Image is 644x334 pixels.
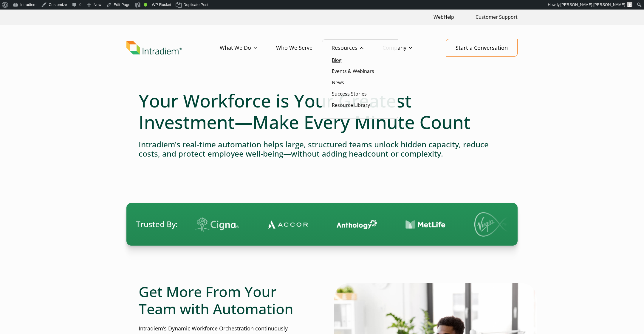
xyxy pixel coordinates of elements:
h1: Your Workforce is Your Greatest Investment—Make Every Minute Count [139,90,505,133]
a: Customer Support [473,11,520,24]
img: Contact Center Automation Accor Logo [268,220,308,229]
a: Success Stories [332,90,367,97]
a: What We Do [220,39,276,57]
h2: Get More From Your Team with Automation [139,283,310,317]
a: Link opens in a new window [431,11,456,24]
img: Virgin Media logo. [474,212,516,237]
a: Resource Library [332,102,370,108]
a: Events & Webinars [332,68,374,74]
a: Resources [332,39,383,57]
div: Good [144,3,147,7]
a: Company [383,39,431,57]
img: Contact Center Automation MetLife Logo [405,220,446,229]
a: Link to homepage of Intradiem [126,41,220,55]
a: Start a Conversation [446,39,518,57]
h4: Intradiem’s real-time automation helps large, structured teams unlock hidden capacity, reduce cos... [139,140,505,158]
a: Who We Serve [276,39,332,57]
a: Blog [332,57,342,63]
span: [PERSON_NAME].[PERSON_NAME] [561,2,625,7]
img: Intradiem [126,41,182,55]
span: Trusted By: [136,219,178,230]
a: News [332,79,344,86]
